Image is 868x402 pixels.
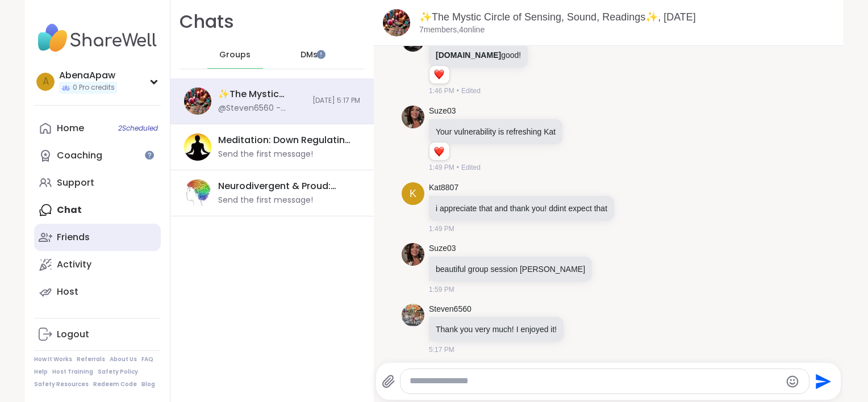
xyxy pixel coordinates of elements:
[312,96,360,106] span: [DATE] 5:17 PM
[34,278,161,305] a: Host
[402,304,424,326] img: https://sharewell-space-live.sfo3.digitaloceanspaces.com/user-generated/42cda42b-3507-48ba-b019-3...
[57,328,89,341] div: Logout
[34,18,161,58] img: ShareWell Nav Logo
[786,375,799,388] button: Emoji picker
[218,180,353,192] div: Neurodivergent & Proud: Unlocking ND Superpowers, [DATE]
[461,162,481,173] span: Edited
[429,224,454,234] span: 1:49 PM
[301,49,318,61] span: DMs
[184,133,211,161] img: Meditation: Down Regulating Our Nervous System, Sep 14
[429,106,456,117] a: Suze03
[57,122,84,135] div: Home
[433,147,445,156] button: Reactions: love
[429,66,449,84] div: Reaction list
[429,86,454,96] span: 1:46 PM
[436,203,607,214] p: i appreciate that and thank you! ddint expect that
[34,251,161,278] a: Activity
[180,9,234,35] h1: Chats
[141,355,153,363] a: FAQ
[436,324,557,335] p: Thank you very much! I enjoyed it!
[57,286,78,298] div: Host
[402,106,424,128] img: https://sharewell-space-live.sfo3.digitaloceanspaces.com/user-generated/d68e32f1-75d2-4dac-94c6-4...
[34,368,48,376] a: Help
[34,380,89,388] a: Safety Resources
[93,380,137,388] a: Redeem Code
[436,49,521,61] p: good!
[218,88,306,101] div: ✨The Mystic Circle of Sensing, Sound, Readings✨, [DATE]
[118,124,158,133] span: 2 Scheduled
[429,182,458,194] a: Kat8807
[184,87,211,115] img: ✨The Mystic Circle of Sensing, Sound, Readings✨, Sep 11
[429,162,454,173] span: 1:49 PM
[34,224,161,251] a: Friends
[429,345,454,355] span: 5:17 PM
[219,49,251,61] span: Groups
[110,355,137,363] a: About Us
[145,150,154,160] iframe: Spotlight
[419,24,485,36] p: 7 members, 4 online
[429,284,454,295] span: 1:59 PM
[316,50,325,59] iframe: Spotlight
[34,169,161,196] a: Support
[43,74,49,89] span: A
[184,179,211,207] img: Neurodivergent & Proud: Unlocking ND Superpowers, Sep 16
[57,258,91,271] div: Activity
[436,51,501,60] a: [DOMAIN_NAME]
[34,115,161,142] a: Home2Scheduled
[410,375,781,387] textarea: Type your message
[457,86,459,96] span: •
[429,243,456,254] a: Suze03
[218,195,313,206] div: Send the first message!
[34,321,161,348] a: Logout
[57,149,102,162] div: Coaching
[436,126,556,137] p: Your vulnerability is refreshing Kat
[98,368,138,376] a: Safety Policy
[218,103,306,114] div: @Steven6560 - Thank you very much! I enjoyed it!
[77,355,105,363] a: Referrals
[141,380,155,388] a: Blog
[436,263,585,275] p: beautiful group session [PERSON_NAME]
[73,83,115,93] span: 0 Pro credits
[429,304,471,315] a: Steven6560
[59,69,117,82] div: AbenaApaw
[52,368,93,376] a: Host Training
[57,231,90,244] div: Friends
[34,142,161,169] a: Coaching
[461,86,481,96] span: Edited
[419,11,696,23] a: ✨The Mystic Circle of Sensing, Sound, Readings✨, [DATE]
[809,368,835,394] button: Send
[383,9,410,36] img: ✨The Mystic Circle of Sensing, Sound, Readings✨, Sep 11
[433,70,445,79] button: Reactions: love
[218,134,353,146] div: Meditation: Down Regulating Our Nervous System, [DATE]
[402,243,424,266] img: https://sharewell-space-live.sfo3.digitaloceanspaces.com/user-generated/d68e32f1-75d2-4dac-94c6-4...
[57,177,94,189] div: Support
[34,355,72,363] a: How It Works
[457,162,459,173] span: •
[218,149,313,160] div: Send the first message!
[410,186,416,202] span: K
[429,143,449,161] div: Reaction list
